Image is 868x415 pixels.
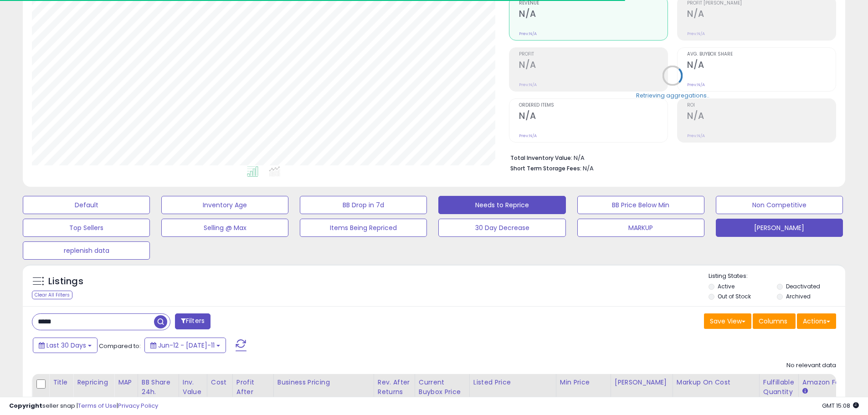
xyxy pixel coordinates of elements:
[53,378,69,387] div: Title
[709,272,845,281] p: Listing States:
[9,401,42,410] strong: Copyright
[23,241,150,260] button: replenish data
[183,378,203,397] div: Inv. value
[753,313,796,329] button: Columns
[161,196,288,214] button: Inventory Age
[718,282,734,290] label: Active
[236,378,270,406] div: Profit After Returns
[677,378,755,387] div: Markup on Cost
[438,219,565,237] button: 30 Day Decrease
[161,219,288,237] button: Selling @ Max
[577,219,704,237] button: MARKUP
[716,196,843,214] button: Non Competitive
[78,401,117,410] a: Terms of Use
[378,378,411,397] div: Rev. After Returns
[158,341,215,350] span: Jun-12 - [DATE]-11
[32,291,72,299] div: Clear All Filters
[786,282,820,290] label: Deactivated
[300,219,427,237] button: Items Being Repriced
[786,361,836,370] div: No relevant data
[9,402,158,410] div: seller snap | |
[473,378,552,387] div: Listed Price
[48,275,83,288] h5: Listings
[822,401,859,410] span: 2025-08-11 15:08 GMT
[175,313,211,329] button: Filters
[786,292,811,300] label: Archived
[673,374,759,410] th: The percentage added to the cost of goods (COGS) that forms the calculator for Min & Max prices.
[763,378,795,397] div: Fulfillable Quantity
[716,219,843,237] button: [PERSON_NAME]
[211,378,229,387] div: Cost
[277,378,370,387] div: Business Pricing
[23,196,150,214] button: Default
[797,313,836,329] button: Actions
[144,338,226,353] button: Jun-12 - [DATE]-11
[636,91,709,99] div: Retrieving aggregations..
[300,196,427,214] button: BB Drop in 7d
[615,378,669,387] div: [PERSON_NAME]
[33,338,98,353] button: Last 30 Days
[118,401,158,410] a: Privacy Policy
[118,378,134,387] div: MAP
[704,313,751,329] button: Save View
[577,196,704,214] button: BB Price Below Min
[77,378,110,387] div: Repricing
[46,341,86,350] span: Last 30 Days
[802,387,808,395] small: Amazon Fees.
[438,196,565,214] button: Needs to Reprice
[99,342,141,350] span: Compared to:
[419,378,466,397] div: Current Buybox Price
[759,317,787,326] span: Columns
[23,219,150,237] button: Top Sellers
[142,378,175,397] div: BB Share 24h.
[718,292,751,300] label: Out of Stock
[560,378,607,387] div: Min Price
